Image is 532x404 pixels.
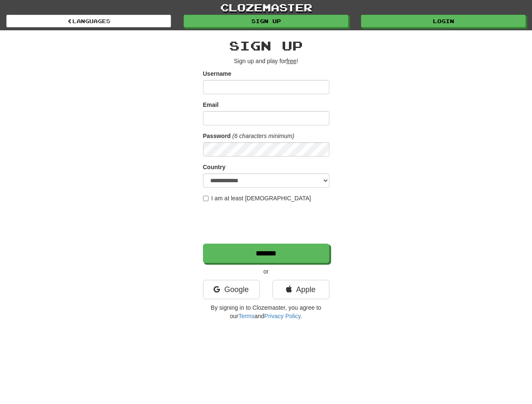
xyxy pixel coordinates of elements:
a: Google [203,280,260,299]
input: I am at least [DEMOGRAPHIC_DATA] [203,196,209,201]
a: Privacy Policy [264,313,300,319]
label: Email [203,101,219,109]
label: Country [203,163,226,171]
a: Login [361,15,526,27]
a: Languages [6,15,171,27]
h2: Sign up [203,39,329,53]
a: Terms [238,313,254,319]
p: or [203,267,329,276]
a: Apple [273,280,329,299]
iframe: reCAPTCHA [203,207,331,239]
label: Username [203,69,232,78]
a: Sign up [184,15,348,27]
p: Sign up and play for ! [203,57,329,65]
label: Password [203,132,231,140]
u: free [286,58,297,64]
p: By signing in to Clozemaster, you agree to our and . [203,303,329,320]
label: I am at least [DEMOGRAPHIC_DATA] [203,194,311,202]
em: (6 characters minimum) [233,133,294,139]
